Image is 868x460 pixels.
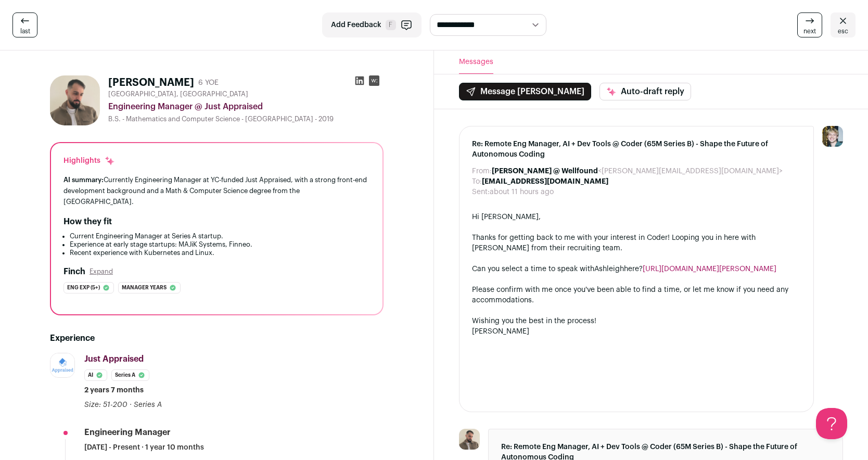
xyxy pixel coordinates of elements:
[490,187,554,197] dd: about 11 hours ago
[108,115,384,123] div: B.S. - Mathematics and Computer Science - [GEOGRAPHIC_DATA] - 2019
[472,212,801,222] div: Hi [PERSON_NAME],
[492,168,598,175] b: [PERSON_NAME] @ Wellfound
[108,90,248,98] span: [GEOGRAPHIC_DATA], [GEOGRAPHIC_DATA]
[472,187,490,197] dt: Sent:
[90,267,113,276] button: Expand
[803,27,816,35] span: next
[386,20,396,30] span: F
[472,166,492,176] dt: From:
[472,139,801,160] span: Re: Remote Eng Manager, AI + Dev Tools @ Coder (65M Series B) - Shape the Future of Autonomous Co...
[322,12,422,37] button: Add Feedback F
[492,166,783,176] dd: <[PERSON_NAME][EMAIL_ADDRESS][DOMAIN_NAME]>
[84,369,107,381] li: AI
[67,283,100,293] span: Eng exp (5+)
[643,265,776,273] a: [URL][DOMAIN_NAME][PERSON_NAME]
[63,176,104,183] span: AI summary:
[797,12,822,37] a: next
[70,240,370,249] li: Experience at early stage startups: MAJiK Systems, Finneo.
[20,27,30,35] span: last
[472,233,801,253] div: Thanks for getting back to me with your interest in Coder! Looping you in here with [PERSON_NAME]...
[84,355,144,363] span: Just Appraised
[594,265,624,273] span: Ashleigh
[459,50,493,74] button: Messages
[63,265,85,278] h2: Finch
[816,408,847,439] iframe: Help Scout Beacon - Open
[482,178,608,185] b: [EMAIL_ADDRESS][DOMAIN_NAME]
[472,285,801,305] div: Please confirm with me once you've been able to find a time, or let me know if you need any accom...
[84,427,171,438] div: Engineering Manager
[472,176,482,187] dt: To:
[12,12,37,37] a: last
[50,332,384,344] h2: Experience
[108,100,384,113] div: Engineering Manager @ Just Appraised
[831,12,856,37] a: esc
[84,442,204,453] span: [DATE] - Present · 1 year 10 months
[122,283,167,293] span: Manager years
[63,174,370,207] div: Currently Engineering Manager at YC-funded Just Appraised, with a strong front-end development ba...
[459,83,591,100] button: Message [PERSON_NAME]
[838,27,848,35] span: esc
[50,75,100,125] img: 4566eaa16ee65ee64ddd9604e7f6ed2e99f3f99b54fa68c2bf5235f499e23f5c.jpg
[63,156,115,166] div: Highlights
[459,429,480,450] img: 4566eaa16ee65ee64ddd9604e7f6ed2e99f3f99b54fa68c2bf5235f499e23f5c.jpg
[472,264,801,274] div: Can you select a time to speak with here?
[130,400,132,410] span: ·
[134,401,162,408] span: Series A
[822,126,843,147] img: 6494470-medium_jpg
[472,326,801,337] div: [PERSON_NAME]
[472,316,801,326] div: Wishing you the best in the process!
[84,401,127,408] span: Size: 51-200
[70,249,370,257] li: Recent experience with Kubernetes and Linux.
[108,75,194,90] h1: [PERSON_NAME]
[70,232,370,240] li: Current Engineering Manager at Series A startup.
[63,215,112,228] h2: How they fit
[50,353,74,377] img: 8082c6cf78a703c59034b0d7273bcf071a1689f0cc333db67846c0dab5cf1ede.jpg
[111,369,149,381] li: Series A
[198,78,219,88] div: 6 YOE
[331,20,381,30] span: Add Feedback
[599,83,691,100] button: Auto-draft reply
[84,385,144,395] span: 2 years 7 months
